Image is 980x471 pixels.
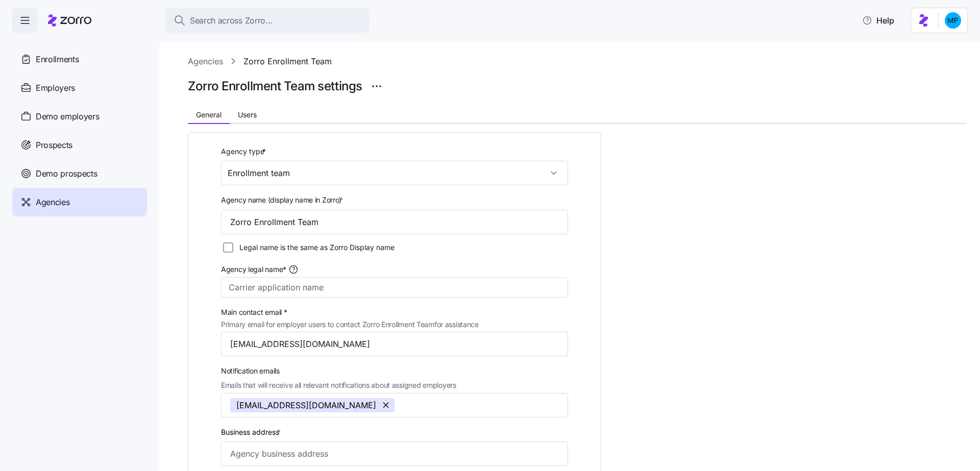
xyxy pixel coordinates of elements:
span: Help [862,14,894,27]
input: Type contact email [221,332,568,356]
span: Agency name (display name in Zorro) [221,194,341,206]
a: Agencies [188,55,223,68]
a: Demo employers [12,102,147,131]
label: Agency type [221,146,268,157]
input: Agency business address [221,441,568,466]
input: Carrier application name [221,277,568,298]
span: Main contact email * [221,307,479,318]
span: Prospects [36,139,72,152]
a: Enrollments [12,45,147,73]
span: Search across Zorro... [190,14,273,27]
img: b954e4dfce0f5620b9225907d0f7229f [945,12,961,29]
span: Primary email for employer users to contact Zorro Enrollment Team for assistance [221,319,479,330]
span: Demo employers [36,110,100,123]
span: Notification emails [221,365,456,377]
span: Employers [36,82,75,94]
span: Agencies [36,196,69,209]
a: Agencies [12,188,147,216]
a: Prospects [12,131,147,159]
input: Type agency name [221,210,568,234]
button: Search across Zorro... [165,8,370,33]
span: [EMAIL_ADDRESS][DOMAIN_NAME] [236,398,376,412]
span: General [196,111,222,118]
a: Zorro Enrollment Team [243,55,332,68]
span: Demo prospects [36,167,97,180]
label: Legal name is the same as Zorro Display name [233,242,395,253]
a: Employers [12,73,147,102]
span: Enrollments [36,53,79,66]
label: Business address [221,427,283,438]
span: Users [238,111,257,118]
span: Agency legal name* [221,264,286,275]
button: Help [854,10,902,31]
h1: Zorro Enrollment Team settings [188,78,362,94]
a: Demo prospects [12,159,147,188]
span: Emails that will receive all relevant notifications about assigned employers [221,380,456,391]
input: Select agency type [221,161,568,185]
